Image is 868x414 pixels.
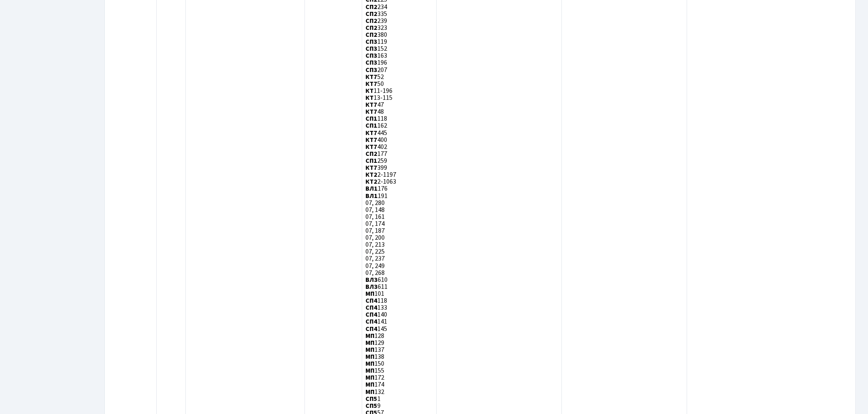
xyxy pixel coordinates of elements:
b: СП2 [365,2,377,11]
b: СП4 [365,317,377,326]
b: КТ7 [365,142,377,151]
b: СП3 [365,59,377,67]
b: ВЛ1 [365,191,378,200]
b: СП1 [365,122,377,130]
b: МП [365,366,374,375]
b: МП [365,359,374,368]
b: СП1 [365,156,377,165]
b: СП4 [365,296,377,305]
b: СП2 [365,23,377,32]
b: СП3 [365,65,377,74]
b: СП4 [365,310,377,319]
b: КТ7 [365,107,377,116]
b: МП [365,387,374,396]
b: КТ7 [365,163,377,172]
b: МП [365,345,374,354]
b: СП4 [365,324,377,333]
b: СП2 [365,30,377,39]
b: МП [365,352,374,361]
b: ВЛ3 [365,275,378,284]
b: КТ7 [365,72,377,81]
b: КТ7 [365,135,377,144]
b: СП2 [365,149,377,158]
b: КТ [365,86,374,95]
b: МП [365,373,374,382]
b: СП3 [365,37,377,46]
b: СП5 [365,401,377,410]
b: СП5 [365,394,377,403]
b: МП [365,331,374,340]
b: СП2 [365,16,377,25]
b: СП3 [365,44,377,53]
b: КТ7 [365,79,377,88]
b: МП [365,380,374,389]
b: КТ2 [365,170,377,179]
b: СП2 [365,9,377,18]
b: КТ7 [365,100,377,109]
b: ВЛ3 [365,282,378,291]
b: ВЛ1 [365,184,378,193]
b: МП [365,338,374,347]
b: КТ [365,93,374,102]
b: СП4 [365,303,377,312]
b: КТ7 [365,128,377,137]
b: СП3 [365,51,377,60]
b: СП1 [365,114,377,123]
b: КТ2 [365,177,377,186]
b: МП [365,289,374,298]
